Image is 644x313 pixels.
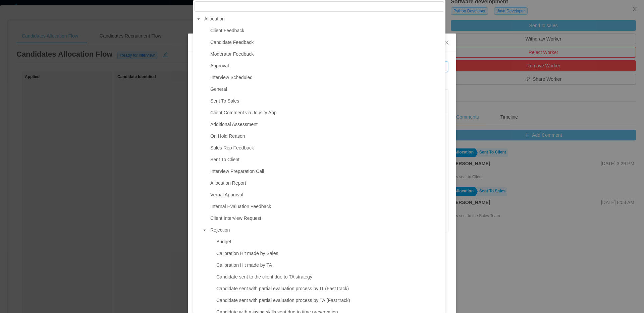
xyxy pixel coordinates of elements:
span: Sales Rep Feedback [209,143,444,152]
span: Interview Preparation Call [209,167,444,176]
span: Sent To Client [209,155,444,164]
i: icon: caret-down [197,17,200,21]
span: On Hold Reason [210,133,245,139]
span: Client Comment via Jobsity App [210,110,277,115]
span: Sent To Sales [210,98,239,104]
i: icon: caret-down [203,229,206,232]
span: Budget [216,239,231,244]
span: Candidate Feedback [210,40,254,45]
span: Internal Evaluation Feedback [209,202,444,211]
span: Verbal Approval [209,190,444,199]
span: Sent To Sales [209,97,444,106]
input: filter select [195,1,444,12]
span: Moderator Feedback [209,50,444,59]
span: Sent To Client [210,157,239,162]
span: On Hold Reason [209,132,444,141]
span: Candidate sent with partial evaluation process by IT (Fast track) [216,286,349,291]
span: Verbal Approval [210,192,243,197]
span: Interview Scheduled [210,75,253,80]
span: Candidate sent to the client due to TA strategy [216,274,312,279]
span: Client Feedback [209,26,444,35]
span: Candidate sent with partial evaluation process by TA (Fast track) [216,298,350,303]
span: Approval [210,63,229,68]
span: Candidate Feedback [209,38,444,47]
span: Internal Evaluation Feedback [210,204,271,209]
span: Rejection [209,226,444,235]
span: Additional Assessment [209,120,444,129]
span: Allocation Report [210,180,246,186]
span: Client Feedback [210,28,244,33]
span: Allocation Report [209,179,444,188]
span: Candidate sent with partial evaluation process by IT (Fast track) [215,284,444,293]
span: Client Interview Request [210,215,261,221]
span: General [209,85,444,94]
span: Moderator Feedback [210,51,254,57]
span: Additional Assessment [210,122,258,127]
span: Allocation [203,14,444,23]
span: Calibration Hit made by TA [216,262,272,268]
span: Client Comment via Jobsity App [209,108,444,117]
span: Candidate sent with partial evaluation process by TA (Fast track) [215,296,444,305]
span: Calibration Hit made by TA [215,261,444,270]
span: Rejection [210,227,230,233]
i: icon: close [444,40,449,45]
span: Client Interview Request [209,214,444,223]
span: Allocation [204,16,225,21]
span: Approval [209,61,444,70]
span: Candidate sent to the client due to TA strategy [215,272,444,281]
span: General [210,86,227,92]
button: Close [437,34,456,52]
span: Sales Rep Feedback [210,145,254,150]
span: Interview Preparation Call [210,169,264,174]
span: Calibration Hit made by Sales [215,249,444,258]
span: Interview Scheduled [209,73,444,82]
span: Budget [215,237,444,246]
span: Calibration Hit made by Sales [216,251,278,256]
